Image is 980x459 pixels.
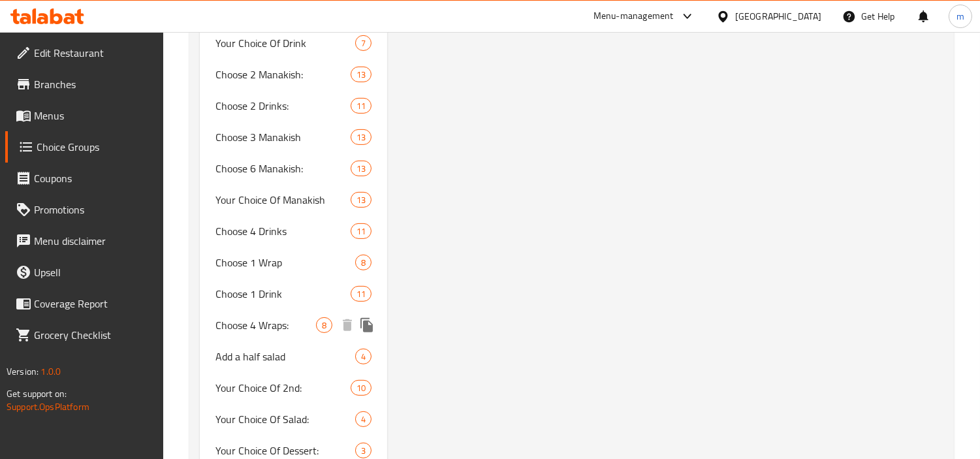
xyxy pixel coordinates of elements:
div: Choices [351,286,371,302]
span: Grocery Checklist [34,327,153,343]
div: Your Choice Of 2nd:10 [200,372,387,404]
a: Promotions [5,194,164,225]
span: 13 [351,194,371,206]
div: [GEOGRAPHIC_DATA] [735,9,821,24]
span: Your Choice Of Drink [215,35,355,51]
span: Your Choice Of Salad: [215,411,355,427]
a: Support.OpsPlatform [7,398,89,415]
span: Menus [34,108,153,123]
span: Choose 1 Drink [215,286,350,302]
div: Choices [351,161,371,176]
span: Coverage Report [34,296,153,311]
div: Your Choice Of Drink7 [200,27,387,59]
div: Choose 3 Manakish13 [200,121,387,153]
span: Promotions [34,202,153,217]
a: Menus [5,100,164,131]
span: 4 [356,351,371,363]
span: 13 [351,163,371,175]
span: Add a half salad [215,349,355,364]
div: Choose 4 Wraps:8deleteduplicate [200,309,387,341]
span: 11 [351,225,371,238]
div: Choices [355,349,371,364]
span: Menu disclaimer [34,233,153,249]
span: 8 [356,257,371,269]
div: Choices [351,98,371,114]
span: 7 [356,37,371,50]
span: Branches [34,76,153,92]
span: Upsell [34,264,153,280]
div: Choose 1 Drink11 [200,278,387,309]
button: delete [338,315,357,335]
span: 11 [351,100,371,112]
div: Choices [355,411,371,427]
span: Choose 4 Wraps: [215,317,316,333]
div: Your Choice Of Manakish13 [200,184,387,215]
span: Version: [7,363,39,380]
span: Your Choice Of 2nd: [215,380,350,396]
div: Choices [355,443,371,458]
span: Your Choice Of Manakish [215,192,350,208]
div: Choices [355,255,371,270]
span: 8 [317,319,332,332]
span: Choose 3 Manakish [215,129,350,145]
div: Choose 1 Wrap8 [200,247,387,278]
a: Menu disclaimer [5,225,164,257]
span: Your Choice Of Dessert: [215,443,355,458]
span: Edit Restaurant [34,45,153,61]
a: Coverage Report [5,288,164,319]
div: Add a half salad4 [200,341,387,372]
div: Menu-management [593,8,674,24]
div: Choices [355,35,371,51]
span: Coupons [34,170,153,186]
div: Your Choice Of Salad:4 [200,404,387,435]
a: Choice Groups [5,131,164,163]
span: Choice Groups [37,139,153,155]
span: 13 [351,131,371,144]
span: Get support on: [7,385,67,402]
div: Choose 2 Drinks:11 [200,90,387,121]
a: Branches [5,69,164,100]
div: Choices [316,317,332,333]
div: Choices [351,67,371,82]
span: 1.0.0 [40,363,61,380]
span: 4 [356,413,371,426]
a: Grocery Checklist [5,319,164,351]
div: Choices [351,129,371,145]
span: Choose 2 Drinks: [215,98,350,114]
span: 13 [351,69,371,81]
span: m [956,9,964,24]
a: Upsell [5,257,164,288]
span: 11 [351,288,371,300]
span: Choose 4 Drinks [215,223,350,239]
a: Coupons [5,163,164,194]
span: Choose 1 Wrap [215,255,355,270]
span: 10 [351,382,371,394]
a: Edit Restaurant [5,37,164,69]
div: Choose 2 Manakish:13 [200,59,387,90]
div: Choices [351,192,371,208]
div: Choices [351,223,371,239]
div: Choices [351,380,371,396]
span: Choose 6 Manakish: [215,161,350,176]
div: Choose 6 Manakish:13 [200,153,387,184]
div: Choose 4 Drinks11 [200,215,387,247]
button: duplicate [357,315,377,335]
span: 3 [356,445,371,457]
span: Choose 2 Manakish: [215,67,350,82]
